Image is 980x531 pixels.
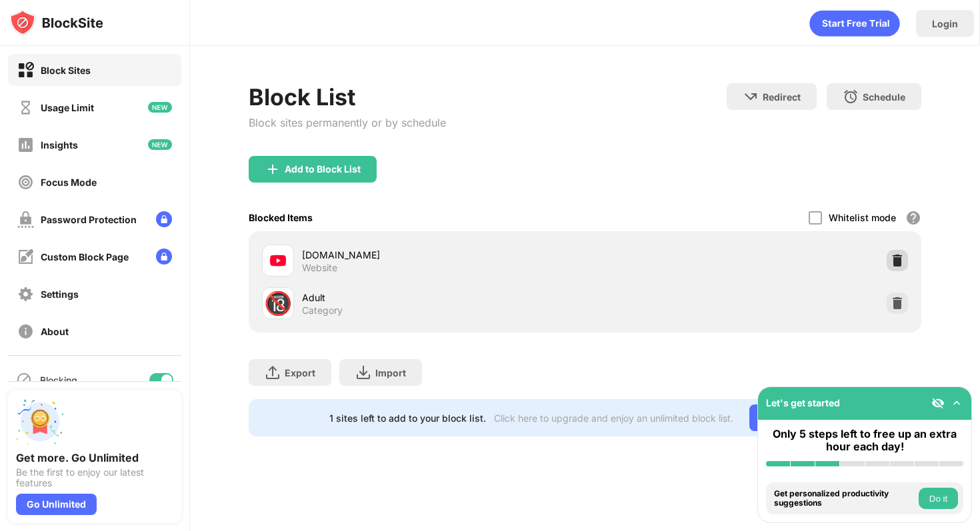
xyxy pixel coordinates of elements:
[156,211,172,227] img: lock-menu.svg
[41,102,94,113] div: Usage Limit
[270,253,286,268] img: favicons
[16,451,173,464] div: Get more. Go Unlimited
[16,494,97,515] div: Go Unlimited
[919,488,958,509] button: Do it
[249,212,313,223] div: Blocked Items
[41,139,78,151] div: Insights
[302,290,585,304] div: Adult
[302,248,585,262] div: [DOMAIN_NAME]
[302,304,343,316] div: Category
[41,65,91,76] div: Block Sites
[41,326,69,337] div: About
[40,374,77,386] div: Blocking
[863,91,905,103] div: Schedule
[17,323,34,340] img: about-off.svg
[285,367,315,378] div: Export
[17,174,34,191] img: focus-off.svg
[41,177,97,188] div: Focus Mode
[932,18,958,29] div: Login
[494,412,733,424] div: Click here to upgrade and enjoy an unlimited block list.
[17,137,34,153] img: insights-off.svg
[17,99,34,116] img: time-usage-off.svg
[148,102,172,113] img: new-icon.svg
[41,251,129,263] div: Custom Block Page
[16,398,64,446] img: push-unlimited.svg
[950,396,963,410] img: omni-setup-toggle.svg
[249,116,446,129] div: Block sites permanently or by schedule
[766,397,840,408] div: Let's get started
[16,372,32,388] img: blocking-icon.svg
[264,290,292,317] div: 🔞
[17,211,34,228] img: password-protection-off.svg
[829,212,896,223] div: Whitelist mode
[931,396,945,410] img: eye-not-visible.svg
[17,62,34,79] img: block-on.svg
[809,10,900,37] div: animation
[156,249,172,265] img: lock-menu.svg
[148,139,172,150] img: new-icon.svg
[16,467,173,488] div: Be the first to enjoy our latest features
[9,9,103,36] img: logo-blocksite.svg
[249,83,446,111] div: Block List
[749,404,841,431] div: Go Unlimited
[17,249,34,265] img: customize-block-page-off.svg
[774,489,915,508] div: Get personalized productivity suggestions
[763,91,801,103] div: Redirect
[766,428,963,453] div: Only 5 steps left to free up an extra hour each day!
[41,214,137,225] div: Password Protection
[375,367,406,378] div: Import
[285,164,361,175] div: Add to Block List
[17,286,34,302] img: settings-off.svg
[41,288,79,300] div: Settings
[302,262,337,274] div: Website
[329,412,486,424] div: 1 sites left to add to your block list.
